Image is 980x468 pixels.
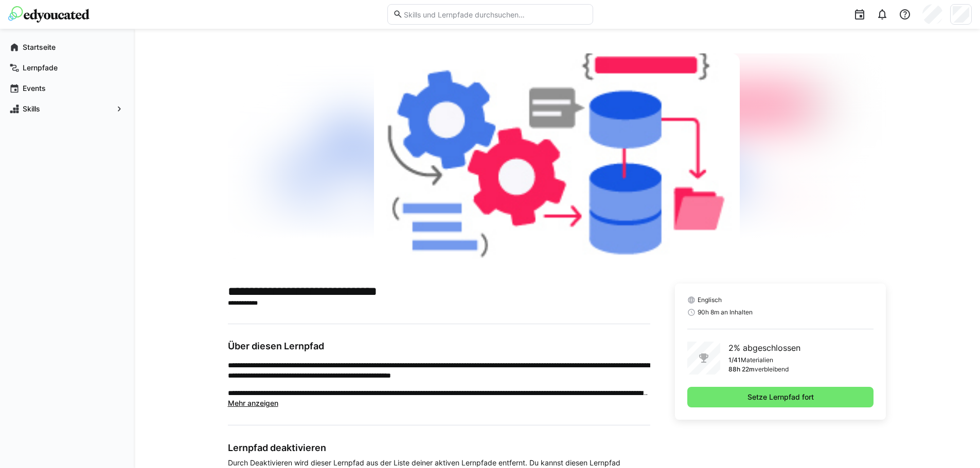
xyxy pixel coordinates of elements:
span: 90h 8m an Inhalten [698,308,753,316]
span: Setze Lernpfad fort [746,392,815,402]
p: 2% abgeschlossen [728,342,800,354]
h3: Lernpfad deaktivieren [228,442,650,454]
p: 88h 22m [728,365,755,373]
input: Skills und Lernpfade durchsuchen… [403,10,587,19]
h3: Über diesen Lernpfad [228,341,650,352]
p: 1/41 [728,356,741,364]
p: Materialien [741,356,773,364]
p: verbleibend [755,365,789,373]
button: Setze Lernpfad fort [687,387,874,407]
span: Englisch [698,296,722,304]
span: Mehr anzeigen [228,399,278,407]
